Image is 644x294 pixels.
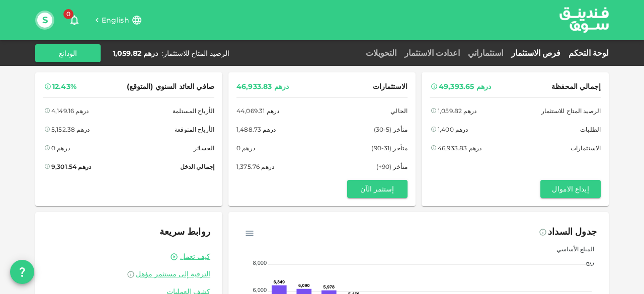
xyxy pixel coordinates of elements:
[236,143,255,153] div: درهم 0
[546,1,622,39] img: logo
[136,269,210,278] span: الترقية إلى مستثمر مؤهل
[439,80,491,93] div: درهم 49,393.65
[236,161,274,172] div: درهم 1,375.76
[175,124,214,135] span: الأرباح المتوقعة
[52,80,76,93] div: 12.43%
[10,260,34,284] button: question
[113,48,158,58] div: درهم 1,059.82
[64,10,85,30] button: 0
[236,124,276,135] div: درهم 1,488.73
[464,48,507,58] a: استثماراتي
[438,106,476,116] div: درهم 1,059.82
[559,1,609,39] a: logo
[173,106,214,116] span: الأرباح المستلمة
[194,143,214,153] span: الخسائر
[236,106,279,116] div: درهم 44,069.31
[159,226,210,237] span: روابط سريعة
[371,143,408,153] span: متأخر (31-90)
[127,80,214,93] span: صافي العائد السنوي (المتوقع)
[549,245,594,253] span: المبلغ الأساسي
[253,287,267,293] tspan: 6,000
[180,161,214,172] span: إجمالي الدخل
[51,124,90,135] div: درهم 5,152.38
[578,258,594,266] span: ربح
[37,13,52,28] button: S
[541,106,601,116] span: الرصيد المتاح للاستثمار
[580,124,601,135] span: الطلبات
[102,16,129,25] span: English
[362,48,400,58] a: التحويلات
[162,48,229,58] div: الرصيد المتاح للاستثمار :
[438,143,481,153] div: درهم 46,933.83
[390,106,408,116] span: الحالي
[236,80,289,93] div: درهم 46,933.83
[51,106,89,116] div: درهم 4,149.16
[507,48,565,58] a: فرص الاستثمار
[551,80,601,93] span: إجمالي المحفظة
[347,180,408,198] button: إستثمر الآن
[63,9,73,19] span: 0
[400,48,464,58] a: اعدادت الاستثمار
[180,252,210,261] a: كيف تعمل
[51,143,70,153] div: درهم 0
[253,260,267,266] tspan: 8,000
[548,224,597,240] div: جدول السداد
[571,143,601,153] span: الاستثمارات
[51,161,91,172] div: درهم 9,301.54
[540,180,601,198] button: إيداع الاموال
[373,80,408,93] span: الاستثمارات
[376,161,408,172] span: متأخر (90+)
[374,124,408,135] span: متأخر (5-30)
[565,48,609,58] a: لوحة التحكم
[35,44,101,62] button: الودائع
[47,269,210,279] a: الترقية إلى مستثمر مؤهل
[438,124,468,135] div: درهم 1,400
